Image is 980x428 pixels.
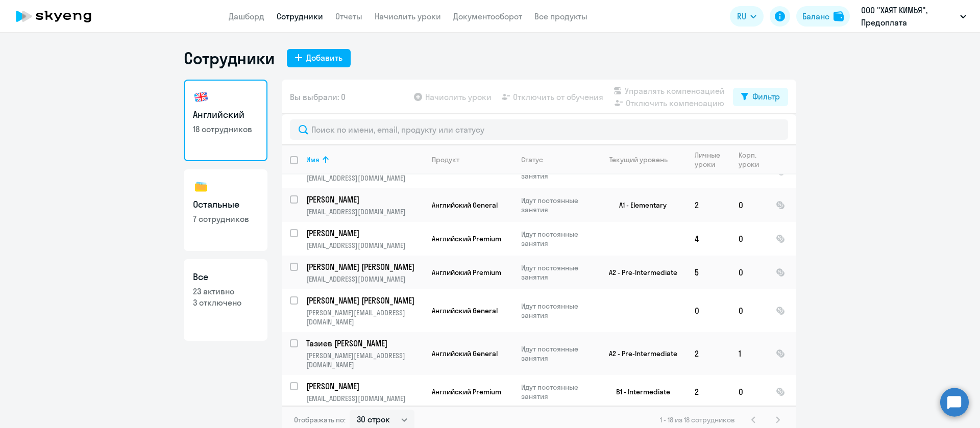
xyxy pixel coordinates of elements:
[184,48,275,68] h1: Сотрудники
[521,155,591,164] div: Статус
[687,222,730,256] td: 4
[306,308,423,326] p: [PERSON_NAME][EMAIL_ADDRESS][DOMAIN_NAME]
[730,188,768,222] td: 0
[432,349,498,358] span: Английский General
[609,155,668,164] div: Текущий уровень
[306,173,423,183] p: [EMAIL_ADDRESS][DOMAIN_NAME]
[306,194,422,205] p: [PERSON_NAME]
[592,332,687,375] td: A2 - Pre-Intermediate
[802,10,829,22] div: Баланс
[306,351,423,369] p: [PERSON_NAME][EMAIL_ADDRESS][DOMAIN_NAME]
[287,49,351,67] button: Добавить
[432,155,512,164] div: Продукт
[193,286,258,297] p: 23 активно
[306,155,423,164] div: Имя
[184,80,267,161] a: Английский18 сотрудников
[306,295,422,306] p: [PERSON_NAME] [PERSON_NAME]
[695,150,723,169] div: Личные уроки
[306,52,342,64] div: Добавить
[730,256,768,289] td: 0
[687,375,730,409] td: 2
[730,289,768,332] td: 0
[306,261,422,272] p: [PERSON_NAME] [PERSON_NAME]
[193,270,258,284] h3: Все
[335,11,362,21] a: Отчеты
[856,4,971,29] button: ООО "ХАЯТ КИМЬЯ", Предоплата Софинансирование
[861,4,956,29] p: ООО "ХАЯТ КИМЬЯ", Предоплата Софинансирование
[730,332,768,375] td: 1
[306,228,423,239] a: [PERSON_NAME]
[193,179,209,195] img: others
[730,222,768,256] td: 0
[432,306,498,315] span: Английский General
[306,274,423,284] p: [EMAIL_ADDRESS][DOMAIN_NAME]
[534,11,587,21] a: Все продукты
[737,10,746,22] span: RU
[306,295,423,306] a: [PERSON_NAME] [PERSON_NAME]
[660,415,735,424] span: 1 - 18 из 18 сотрудников
[521,196,591,214] p: Идут постоянные занятия
[521,383,591,401] p: Идут постоянные занятия
[375,11,441,21] a: Начислить уроки
[730,375,768,409] td: 0
[432,387,501,396] span: Английский Premium
[306,261,423,272] a: [PERSON_NAME] [PERSON_NAME]
[432,200,498,210] span: Английский General
[193,297,258,308] p: 3 отключено
[834,11,844,21] img: balance
[277,11,323,21] a: Сотрудники
[687,256,730,289] td: 5
[184,259,267,341] a: Все23 активно3 отключено
[687,289,730,332] td: 0
[193,213,258,224] p: 7 сотрудников
[193,108,258,121] h3: Английский
[739,150,767,169] div: Корп. уроки
[730,6,764,27] button: RU
[306,394,423,403] p: [EMAIL_ADDRESS][DOMAIN_NAME]
[687,332,730,375] td: 2
[687,188,730,222] td: 2
[592,188,687,222] td: A1 - Elementary
[306,207,423,216] p: [EMAIL_ADDRESS][DOMAIN_NAME]
[739,150,761,169] div: Корп. уроки
[294,415,346,424] span: Отображать по:
[306,381,423,392] a: [PERSON_NAME]
[796,6,850,27] button: Балансbalance
[290,91,346,103] span: Вы выбрали: 0
[521,344,591,363] p: Идут постоянные занятия
[193,123,258,135] p: 18 сотрудников
[521,230,591,248] p: Идут постоянные занятия
[193,89,209,105] img: english
[306,381,422,392] p: [PERSON_NAME]
[752,90,780,103] div: Фильтр
[306,194,423,205] a: [PERSON_NAME]
[432,234,501,243] span: Английский Premium
[521,301,591,320] p: Идут постоянные занятия
[184,169,267,251] a: Остальные7 сотрудников
[695,150,730,169] div: Личные уроки
[306,228,422,239] p: [PERSON_NAME]
[592,256,687,289] td: A2 - Pre-Intermediate
[306,338,422,349] p: Тазиев [PERSON_NAME]
[432,268,501,277] span: Английский Premium
[193,198,258,211] h3: Остальные
[306,338,423,349] a: Тазиев [PERSON_NAME]
[592,375,687,409] td: B1 - Intermediate
[521,263,591,282] p: Идут постоянные занятия
[432,155,459,164] div: Продукт
[453,11,522,21] a: Документооборот
[521,155,543,164] div: Статус
[733,88,788,106] button: Фильтр
[600,155,686,164] div: Текущий уровень
[229,11,264,21] a: Дашборд
[290,119,788,140] input: Поиск по имени, email, продукту или статусу
[306,241,423,250] p: [EMAIL_ADDRESS][DOMAIN_NAME]
[306,155,320,164] div: Имя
